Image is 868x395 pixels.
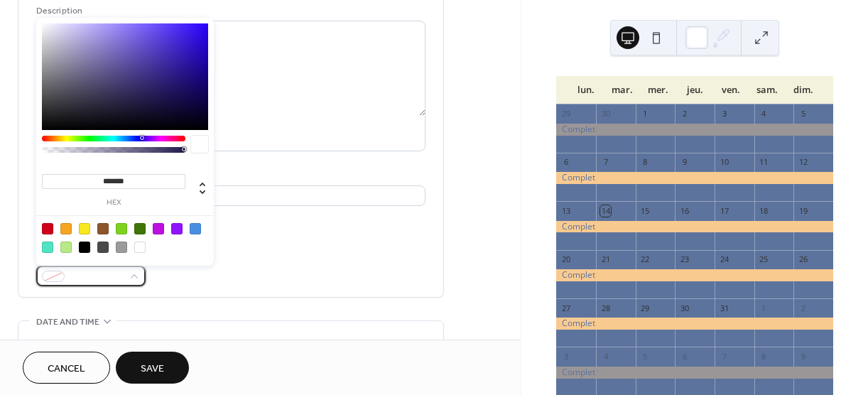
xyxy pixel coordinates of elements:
[719,254,729,265] div: 24
[679,351,690,362] div: 6
[190,223,201,234] div: #4A90E2
[556,221,833,233] div: Complet
[560,157,571,168] div: 6
[600,351,611,362] div: 4
[759,303,769,313] div: 1
[116,352,189,384] button: Save
[600,109,611,119] div: 30
[600,254,611,265] div: 21
[560,205,571,216] div: 13
[42,223,53,234] div: #D0021B
[719,109,729,119] div: 3
[798,205,808,216] div: 19
[116,242,127,253] div: #9B9B9B
[556,367,833,379] div: Complet
[798,254,808,265] div: 26
[798,351,808,362] div: 9
[749,76,786,104] div: sam.
[640,205,651,216] div: 15
[677,76,713,104] div: jeu.
[36,315,99,330] span: Date and time
[556,172,833,184] div: Complet
[786,76,822,104] div: dim.
[679,303,690,313] div: 30
[640,109,651,119] div: 1
[556,269,833,281] div: Complet
[60,242,72,253] div: #B8E986
[36,4,423,18] div: Description
[97,242,109,253] div: #4A4A4A
[560,109,571,119] div: 29
[560,351,571,362] div: 3
[36,339,80,354] div: Start date
[604,76,640,104] div: mar.
[759,351,769,362] div: 8
[116,223,127,234] div: #7ED321
[759,109,769,119] div: 4
[679,205,690,216] div: 16
[719,351,729,362] div: 7
[679,109,690,119] div: 2
[719,205,729,216] div: 17
[719,303,729,313] div: 31
[134,223,146,234] div: #417505
[600,303,611,313] div: 28
[798,157,808,168] div: 12
[238,339,278,354] div: End date
[640,76,676,104] div: mer.
[23,352,110,384] button: Cancel
[759,157,769,168] div: 11
[719,157,729,168] div: 10
[679,254,690,265] div: 23
[556,318,833,330] div: Complet
[600,157,611,168] div: 7
[713,76,749,104] div: ven.
[141,362,164,377] span: Save
[42,242,53,253] div: #50E3C2
[556,124,833,136] div: Complet
[798,303,808,313] div: 2
[153,223,164,234] div: #BD10E0
[640,157,651,168] div: 8
[798,109,808,119] div: 5
[97,223,109,234] div: #8B572A
[171,223,183,234] div: #9013FE
[560,303,571,313] div: 27
[568,76,604,104] div: lun.
[640,254,651,265] div: 22
[759,254,769,265] div: 25
[36,168,423,183] div: Location
[42,199,185,207] label: hex
[560,254,571,265] div: 20
[600,205,611,216] div: 14
[640,303,651,313] div: 29
[79,223,90,234] div: #F8E71C
[759,205,769,216] div: 18
[640,351,651,362] div: 5
[60,223,72,234] div: #F5A623
[134,242,146,253] div: #FFFFFF
[48,362,85,377] span: Cancel
[79,242,90,253] div: #000000
[679,157,690,168] div: 9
